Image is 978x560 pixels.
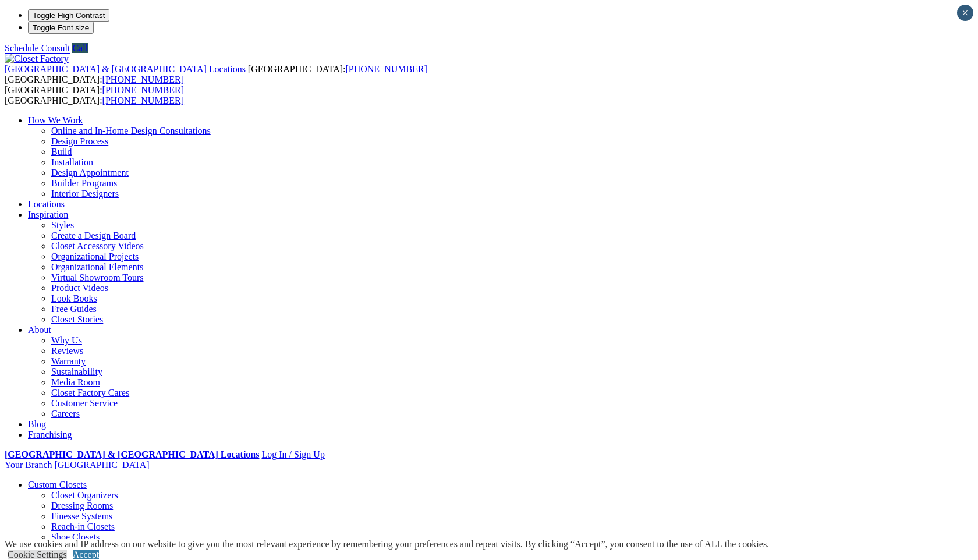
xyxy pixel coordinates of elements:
a: Schedule Consult [5,43,70,53]
a: [PHONE_NUMBER] [102,85,184,95]
a: Look Books [51,293,97,303]
a: [PHONE_NUMBER] [345,64,427,74]
a: Organizational Projects [51,251,139,261]
a: Careers [51,409,80,419]
a: Interior Designers [51,189,119,199]
a: Franchising [28,430,72,440]
a: Reviews [51,346,83,356]
a: [GEOGRAPHIC_DATA] & [GEOGRAPHIC_DATA] Locations [5,449,259,459]
a: Your Branch [GEOGRAPHIC_DATA] [5,460,150,470]
a: Customer Service [51,398,118,408]
a: Custom Closets [28,480,87,490]
a: Virtual Showroom Tours [51,272,144,282]
a: Shoe Closets [51,532,100,542]
a: Create a Design Board [51,231,136,240]
span: Toggle Font size [33,23,89,32]
a: Log In / Sign Up [261,449,324,459]
a: Installation [51,157,93,167]
span: [GEOGRAPHIC_DATA]: [GEOGRAPHIC_DATA]: [5,64,427,84]
span: [GEOGRAPHIC_DATA] & [GEOGRAPHIC_DATA] Locations [5,64,246,74]
span: [GEOGRAPHIC_DATA]: [GEOGRAPHIC_DATA]: [5,85,184,105]
a: Online and In-Home Design Consultations [51,126,211,136]
a: Locations [28,199,65,209]
a: Closet Organizers [51,490,118,500]
a: Media Room [51,377,100,387]
a: Sustainability [51,367,102,377]
button: Toggle High Contrast [28,9,109,22]
a: Why Us [51,335,82,345]
a: About [28,325,51,335]
a: Design Process [51,136,108,146]
a: Design Appointment [51,168,129,178]
a: [GEOGRAPHIC_DATA] & [GEOGRAPHIC_DATA] Locations [5,64,248,74]
a: How We Work [28,115,83,125]
a: Builder Programs [51,178,117,188]
a: [PHONE_NUMBER] [102,75,184,84]
a: Warranty [51,356,86,366]
a: Free Guides [51,304,97,314]
a: Product Videos [51,283,108,293]
a: Call [72,43,88,53]
a: Inspiration [28,210,68,219]
div: We use cookies and IP address on our website to give you the most relevant experience by remember... [5,539,769,550]
a: Styles [51,220,74,230]
img: Closet Factory [5,54,69,64]
span: [GEOGRAPHIC_DATA] [54,460,149,470]
span: Toggle High Contrast [33,11,105,20]
a: Finesse Systems [51,511,112,521]
span: Your Branch [5,460,52,470]
a: Accept [73,550,99,559]
a: Build [51,147,72,157]
a: Dressing Rooms [51,501,113,511]
a: [PHONE_NUMBER] [102,95,184,105]
a: Closet Stories [51,314,103,324]
button: Close [957,5,973,21]
a: Cookie Settings [8,550,67,559]
a: Reach-in Closets [51,522,115,531]
a: Closet Accessory Videos [51,241,144,251]
a: Blog [28,419,46,429]
a: Closet Factory Cares [51,388,129,398]
a: Organizational Elements [51,262,143,272]
button: Toggle Font size [28,22,94,34]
